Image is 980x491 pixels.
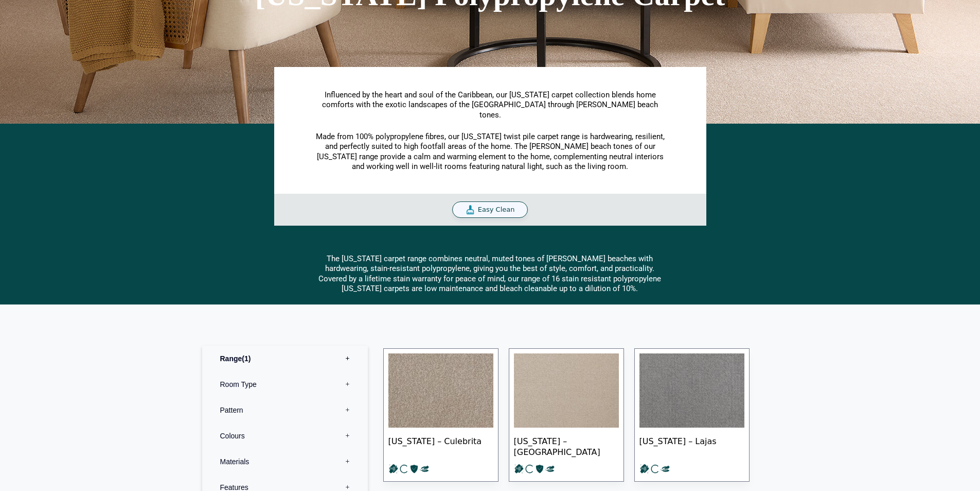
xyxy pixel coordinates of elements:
[210,449,360,475] label: Materials
[514,428,619,464] span: [US_STATE] – [GEOGRAPHIC_DATA]
[639,428,744,464] span: [US_STATE] – Lajas
[478,206,515,214] span: Easy Clean
[210,371,360,397] label: Room Type
[242,354,251,363] span: 1
[509,348,624,482] a: [US_STATE] – [GEOGRAPHIC_DATA]
[388,428,493,464] span: [US_STATE] – Culebrita
[210,423,360,449] label: Colours
[383,348,498,482] a: [US_STATE] – Culebrita
[210,397,360,423] label: Pattern
[210,346,360,371] label: Range
[634,348,750,482] a: [US_STATE] – Lajas
[312,254,669,294] div: The [US_STATE] carpet range combines neutral, muted tones of [PERSON_NAME] beaches with hardweari...
[316,132,665,172] span: Made from 100% polypropylene fibres, our [US_STATE] twist pile carpet range is hardwearing, resil...
[322,90,658,120] span: Influenced by the heart and soul of the Caribbean, our [US_STATE] carpet collection blends home c...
